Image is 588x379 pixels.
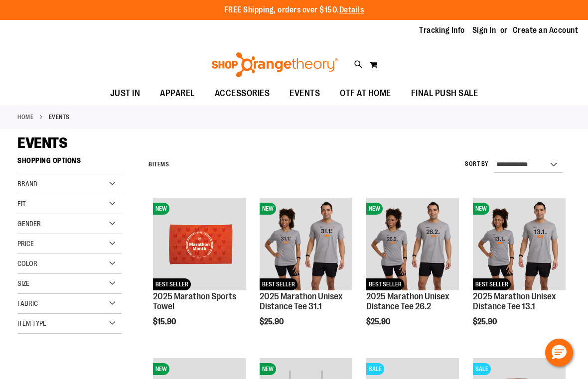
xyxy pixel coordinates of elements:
[260,317,285,326] span: $25.90
[366,203,383,215] span: NEW
[148,193,251,352] div: product
[361,193,464,352] div: product
[366,317,392,326] span: $25.90
[366,198,459,292] a: 2025 Marathon Unisex Distance Tee 26.2NEWBEST SELLER
[339,5,364,14] a: Details
[153,198,246,292] a: 2025 Marathon Sports TowelNEWBEST SELLER
[330,82,401,105] a: OTF AT HOME
[17,113,33,122] a: Home
[473,278,511,290] span: BEST SELLER
[260,198,352,290] img: 2025 Marathon Unisex Distance Tee 31.1
[153,278,191,290] span: BEST SELLER
[260,203,276,215] span: NEW
[401,82,488,105] a: FINAL PUSH SALE
[473,363,491,375] span: SALE
[513,25,579,36] a: Create an Account
[148,157,169,172] h2: Items
[419,25,465,36] a: Tracking Info
[290,82,320,105] span: EVENTS
[473,203,489,215] span: NEW
[366,278,404,290] span: BEST SELLER
[17,319,46,327] span: Item Type
[153,291,236,311] a: 2025 Marathon Sports Towel
[205,82,280,105] a: ACCESSORIES
[17,259,37,267] span: Color
[366,291,449,311] a: 2025 Marathon Unisex Distance Tee 26.2
[153,317,177,326] span: $15.90
[465,160,489,168] label: Sort By
[366,198,459,290] img: 2025 Marathon Unisex Distance Tee 26.2
[473,198,566,290] img: 2025 Marathon Unisex Distance Tee 13.1
[17,240,34,248] span: Price
[366,363,384,375] span: SALE
[17,200,26,208] span: Fit
[153,198,246,290] img: 2025 Marathon Sports Towel
[473,198,566,292] a: 2025 Marathon Unisex Distance Tee 13.1NEWBEST SELLER
[340,82,391,105] span: OTF AT HOME
[411,82,478,105] span: FINAL PUSH SALE
[472,25,496,36] a: Sign In
[473,291,556,311] a: 2025 Marathon Unisex Distance Tee 13.1
[210,52,339,77] img: Shop Orangetheory
[150,82,205,105] a: APPAREL
[17,134,67,151] span: EVENTS
[17,152,122,174] strong: Shopping Options
[260,198,352,292] a: 2025 Marathon Unisex Distance Tee 31.1NEWBEST SELLER
[224,4,364,16] p: FREE Shipping, orders over $150.
[17,220,41,228] span: Gender
[160,82,195,105] span: APPAREL
[17,180,37,188] span: Brand
[148,161,152,168] span: 8
[260,363,276,375] span: NEW
[215,82,270,105] span: ACCESSORIES
[17,299,38,307] span: Fabric
[468,193,571,352] div: product
[153,363,169,375] span: NEW
[545,339,573,367] button: Hello, have a question? Let’s chat.
[473,317,498,326] span: $25.90
[255,193,357,352] div: product
[17,279,29,287] span: Size
[110,82,141,105] span: JUST IN
[153,203,169,215] span: NEW
[260,291,343,311] a: 2025 Marathon Unisex Distance Tee 31.1
[280,82,330,105] a: EVENTS
[100,82,150,105] a: JUST IN
[49,113,70,122] strong: EVENTS
[260,278,297,290] span: BEST SELLER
